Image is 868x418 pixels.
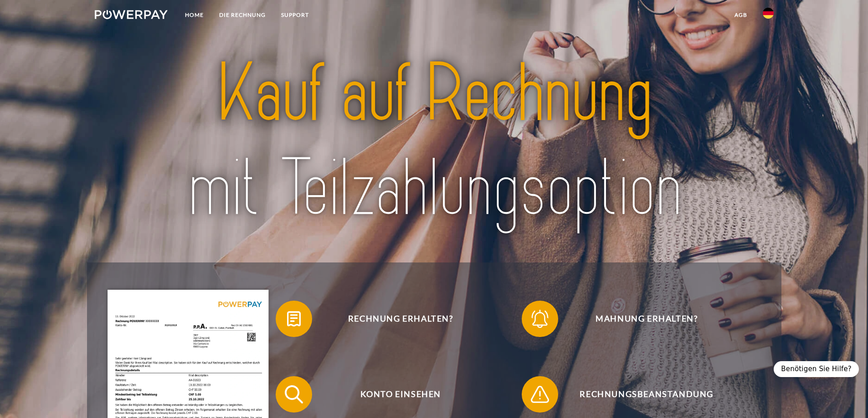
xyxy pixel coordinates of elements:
img: qb_bell.svg [529,307,551,330]
img: qb_search.svg [282,383,305,406]
button: Konto einsehen [276,376,513,413]
button: Mahnung erhalten? [522,301,759,337]
span: Konto einsehen [289,376,512,413]
a: agb [727,7,755,23]
a: SUPPORT [273,7,317,23]
span: Rechnungsbeanstandung [535,376,758,413]
div: Benötigen Sie Hilfe? [774,361,859,377]
button: Rechnungsbeanstandung [522,376,759,413]
img: logo-powerpay-white.svg [95,10,168,19]
span: Mahnung erhalten? [535,301,758,337]
img: qb_bill.svg [282,307,305,330]
a: DIE RECHNUNG [211,7,273,23]
span: Rechnung erhalten? [289,301,512,337]
button: Rechnung erhalten? [276,301,513,337]
img: qb_warning.svg [529,383,551,406]
img: title-powerpay_de.svg [128,42,740,241]
a: Home [177,7,211,23]
img: de [763,8,774,19]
